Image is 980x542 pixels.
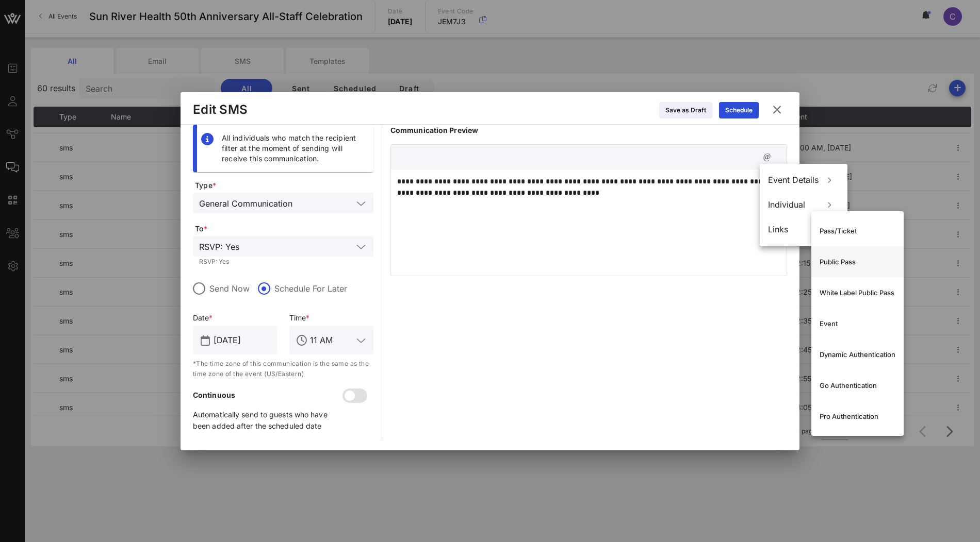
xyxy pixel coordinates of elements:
[274,283,347,294] label: Schedule For Later
[390,125,787,136] p: Communication Preview
[199,259,367,265] div: RSVP: Yes
[820,319,895,328] div: Event
[820,227,895,235] div: Pass/Ticket
[187,312,283,324] div: Date
[201,335,210,346] button: prepend icon
[659,102,712,118] button: Save as Draft
[820,350,895,359] div: Dynamic Authentication
[193,389,345,401] p: Continuous
[195,180,373,191] span: Type
[193,102,248,117] div: Edit SMS
[222,133,365,164] div: All individuals who match the recipient filter at the moment of sending will receive this communi...
[820,258,895,266] div: Public Pass
[199,242,239,251] div: RSVP: Yes
[719,102,759,118] button: Schedule
[209,283,250,294] label: Send Now
[665,105,706,115] div: Save as Draft
[768,200,819,210] div: Individual
[768,175,819,185] div: Event Details
[283,312,380,324] div: Time
[193,236,373,257] div: RSVP: Yes
[820,412,895,420] div: Pro Authentication
[195,224,373,234] span: To
[820,381,895,389] div: Go Authentication
[199,199,292,208] div: General Communication
[193,193,373,213] div: General Communication
[193,359,373,379] p: *The time zone of this communication is the same as the time zone of the event (US/Eastern)
[725,105,753,115] div: Schedule
[193,409,345,432] p: Automatically send to guests who have been added after the scheduled date
[768,225,819,234] div: Links
[820,289,895,297] div: White Label Public Pass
